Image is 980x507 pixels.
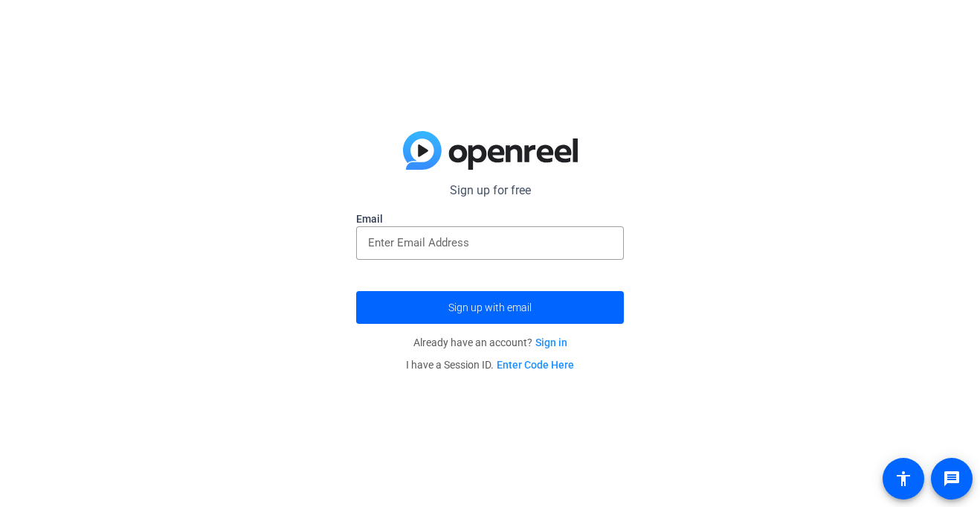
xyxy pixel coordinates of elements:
span: Already have an account? [413,337,567,348]
mat-icon: message [943,470,961,488]
input: Enter Email Address [368,234,612,252]
label: Email [356,211,624,226]
span: I have a Session ID. [406,359,574,371]
a: Sign in [535,337,567,348]
mat-icon: accessibility [894,470,912,488]
a: Enter Code Here [497,359,574,371]
p: Sign up for free [356,182,624,200]
button: Sign up with email [356,291,624,324]
img: blue-gradient.svg [403,131,578,170]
